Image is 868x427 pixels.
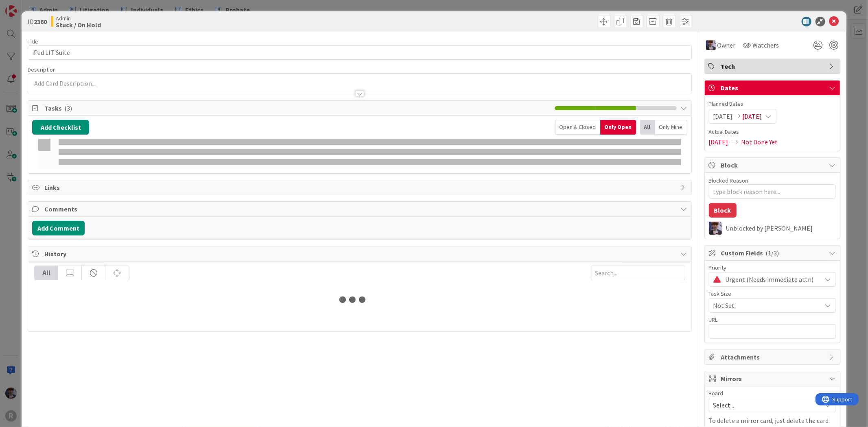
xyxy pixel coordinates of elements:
[753,40,779,50] span: Watchers
[28,45,691,60] input: type card name here...
[713,300,818,311] span: Not Set
[713,111,733,121] span: [DATE]
[706,40,716,50] img: ML
[32,221,85,235] button: Add Comment
[726,274,818,285] span: Urgent (Needs immediate attn)
[56,22,101,28] b: Stuck / On Hold
[721,83,825,93] span: Dates
[709,203,737,218] button: Block
[721,352,825,362] span: Attachments
[44,183,676,192] span: Links
[721,160,825,170] span: Block
[44,249,676,259] span: History
[555,120,600,135] div: Open & Closed
[44,103,550,113] span: Tasks
[34,17,47,26] b: 2360
[17,1,37,11] span: Support
[709,100,836,108] span: Planned Dates
[709,317,836,322] div: URL
[766,249,779,257] span: ( 1/3 )
[741,137,778,147] span: Not Done Yet
[655,120,687,135] div: Only Mine
[743,111,762,121] span: [DATE]
[713,399,818,411] span: Select...
[721,248,825,258] span: Custom Fields
[28,38,38,45] label: Title
[600,120,636,135] div: Only Open
[717,40,736,50] span: Owner
[726,224,836,232] div: Unblocked by [PERSON_NAME]
[56,15,101,22] span: Admin
[64,104,72,112] span: ( 3 )
[32,120,89,135] button: Add Checklist
[44,204,676,214] span: Comments
[709,222,722,235] img: ML
[28,66,56,73] span: Description
[709,177,748,184] label: Blocked Reason
[591,266,685,280] input: Search...
[35,266,58,280] div: All
[28,17,47,26] span: ID
[721,61,825,71] span: Tech
[721,374,825,383] span: Mirrors
[709,128,836,136] span: Actual Dates
[709,265,836,270] div: Priority
[709,390,724,396] span: Board
[709,291,836,296] div: Task Size
[709,137,728,147] span: [DATE]
[640,120,655,135] div: All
